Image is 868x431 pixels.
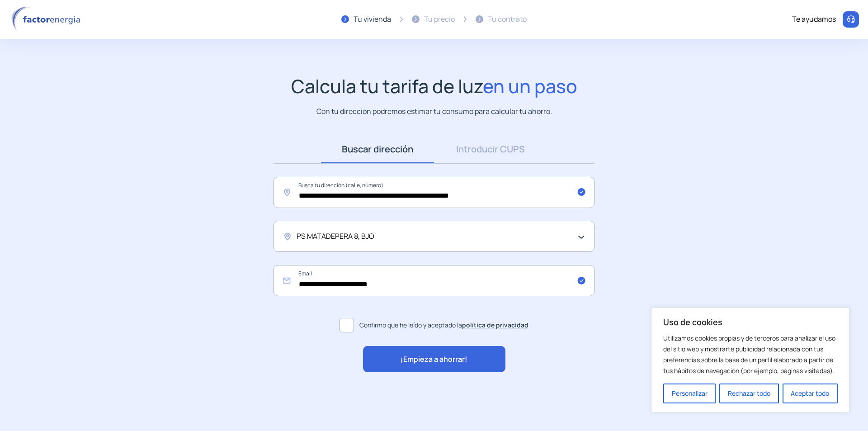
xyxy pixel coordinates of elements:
[462,321,528,329] a: política de privacidad
[488,14,527,25] div: Tu contrato
[719,384,778,403] button: Rechazar todo
[297,231,374,242] span: PS MATADEPERA 8, BJO
[663,317,838,327] p: Uso de cookies
[9,6,86,33] img: logo factor
[401,354,467,365] span: ¡Empieza a ahorrar!
[424,14,455,25] div: Tu precio
[663,333,838,376] p: Utilizamos cookies propias y de terceros para analizar el uso del sitio web y mostrarte publicida...
[846,15,855,24] img: llamar
[783,384,838,403] button: Aceptar todo
[792,14,836,25] div: Te ayudamos
[434,135,547,163] a: Introducir CUPS
[321,135,434,163] a: Buscar dirección
[359,320,528,330] span: Confirmo que he leído y aceptado la
[291,75,577,97] h1: Calcula tu tarifa de luz
[316,106,552,117] p: Con tu dirección podremos estimar tu consumo para calcular tu ahorro.
[663,384,716,403] button: Personalizar
[651,307,850,413] div: Uso de cookies
[483,73,577,99] span: en un paso
[354,14,391,25] div: Tu vivienda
